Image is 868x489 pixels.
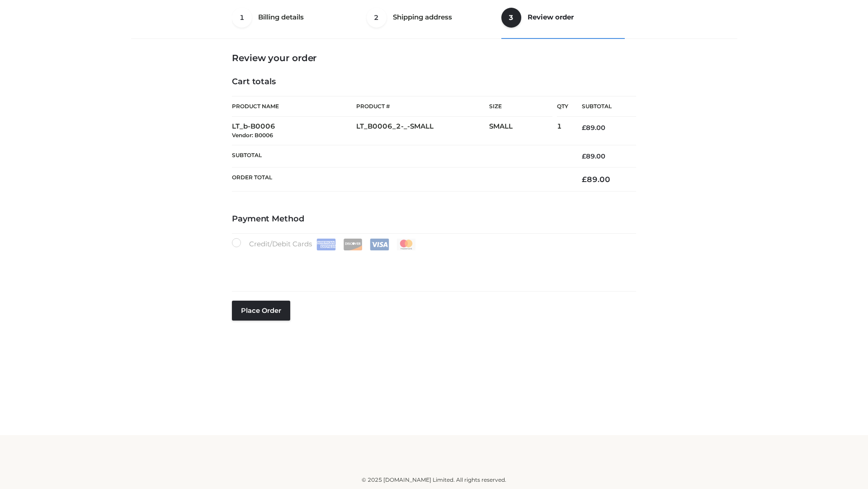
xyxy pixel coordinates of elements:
th: Order Total [232,168,568,192]
bdi: 89.00 [582,175,610,184]
img: Mastercard [396,239,416,250]
label: Credit/Debit Cards [232,238,417,250]
th: Subtotal [232,145,568,167]
span: £ [582,152,586,160]
span: £ [582,175,587,184]
bdi: 89.00 [582,124,605,132]
th: Product Name [232,96,356,117]
bdi: 89.00 [582,152,605,160]
iframe: Secure payment input frame [230,249,634,282]
img: Visa [370,239,389,250]
img: Amex [316,239,336,250]
button: Place order [232,301,290,321]
td: SMALL [489,117,557,145]
th: Subtotal [568,96,636,117]
th: Product # [356,96,489,117]
th: Qty [557,96,568,117]
td: LT_B0006_2-_-SMALL [356,117,489,145]
span: £ [582,124,586,132]
th: Size [489,96,552,117]
td: 1 [557,117,568,145]
h4: Cart totals [232,77,636,87]
h4: Payment Method [232,214,636,224]
img: Discover [343,239,363,250]
div: © 2025 [DOMAIN_NAME] Limited. All rights reserved. [134,475,734,484]
small: Vendor: B0006 [232,132,273,139]
h3: Review your order [232,53,636,63]
td: LT_b-B0006 [232,117,356,145]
